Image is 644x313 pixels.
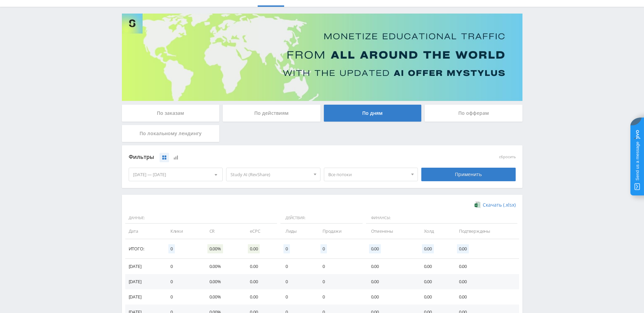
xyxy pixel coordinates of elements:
span: 0.00% [207,244,223,253]
td: 0.00 [243,259,279,274]
td: 0.00 [243,289,279,305]
div: По действиям [223,105,320,122]
td: 0.00% [203,289,243,305]
td: 0 [164,259,203,274]
td: Подтверждены [452,224,519,239]
td: 0.00 [452,289,519,305]
td: Лиды [279,224,316,239]
td: CR [203,224,243,239]
div: По офферам [425,105,522,122]
span: Данные: [125,212,277,224]
img: xlsx [475,201,480,208]
span: Действия: [280,212,363,224]
td: 0.00 [243,274,279,289]
a: Скачать (.xlsx) [475,202,515,208]
td: Холд [417,224,452,239]
td: 0.00 [364,289,417,305]
div: Применить [421,168,516,181]
td: 0.00 [417,259,452,274]
td: [DATE] [125,274,164,289]
div: По заказам [122,105,220,122]
span: Скачать (.xlsx) [483,202,516,208]
td: [DATE] [125,259,164,274]
img: Banner [122,14,522,101]
td: 0 [279,259,316,274]
span: 0 [168,244,175,253]
td: eCPC [243,224,279,239]
td: 0.00% [203,274,243,289]
td: 0 [316,274,364,289]
span: 0.00 [248,244,260,253]
div: [DATE] — [DATE] [129,168,223,181]
td: Клики [164,224,203,239]
td: Отменены [364,224,417,239]
td: 0.00% [203,259,243,274]
td: 0 [279,274,316,289]
span: 0.00 [369,244,381,253]
td: 0 [316,289,364,305]
div: По локальному лендингу [122,125,220,142]
span: 0 [320,244,327,253]
td: 0.00 [452,259,519,274]
span: Все потоки [328,168,408,181]
td: [DATE] [125,289,164,305]
td: 0.00 [417,274,452,289]
div: По дням [324,105,422,122]
div: Фильтры [129,152,418,162]
td: 0.00 [417,289,452,305]
td: 0.00 [364,274,417,289]
td: 0 [164,274,203,289]
td: 0 [164,289,203,305]
td: 0 [316,259,364,274]
td: 0.00 [364,259,417,274]
span: Study AI (RevShare) [231,168,310,181]
span: 0.00 [422,244,434,253]
td: 0 [279,289,316,305]
td: Дата [125,224,164,239]
button: сбросить [499,155,516,159]
td: 0.00 [452,274,519,289]
span: 0 [283,244,290,253]
span: 0.00 [457,244,469,253]
td: Итого: [125,239,164,259]
td: Продажи [316,224,364,239]
span: Финансы: [366,212,517,224]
